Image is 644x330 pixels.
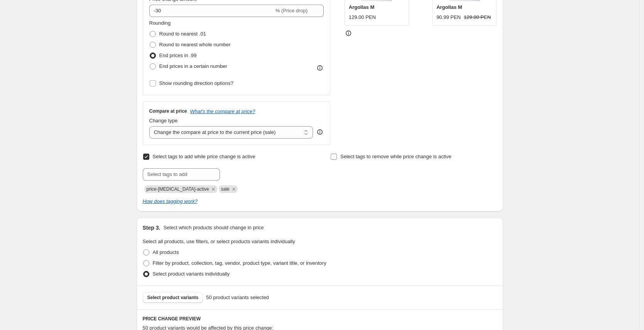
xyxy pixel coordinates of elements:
[147,186,209,192] span: price-change-job-active
[159,52,197,58] span: End prices in .99
[436,14,461,21] div: 90.99 PEN
[210,186,217,193] button: Remove price-change-job-active
[163,224,264,232] p: Select which products should change in price
[153,249,179,255] span: All products
[206,294,269,301] span: 50 product variants selected
[436,4,462,10] span: Argollas M
[143,168,220,181] input: Select tags to add
[149,118,178,124] span: Change type
[149,20,171,26] span: Rounding
[153,154,255,159] span: Select tags to add while price change is active
[149,108,187,114] h3: Compare at price
[143,239,295,244] span: Select all products, use filters, or select products variants individually
[159,31,206,37] span: Round to nearest .01
[221,186,230,192] span: sale
[159,63,227,69] span: End prices in a certain number
[143,292,203,303] button: Select product variants
[143,224,161,232] h2: Step 3.
[230,186,237,193] button: Remove sale
[147,294,199,301] span: Select product variants
[153,271,230,277] span: Select product variants individually
[349,14,376,21] div: 129.00 PEN
[159,42,231,47] span: Round to nearest whole number
[340,154,451,159] span: Select tags to remove while price change is active
[190,108,255,114] button: What's the compare at price?
[143,198,198,204] a: How does tagging work?
[349,4,374,10] span: Argollas M
[149,5,274,17] input: -15
[143,316,497,322] h6: PRICE CHANGE PREVIEW
[276,8,308,14] span: % (Price drop)
[464,14,491,21] strike: 129.00 PEN
[153,260,326,266] span: Filter by product, collection, tag, vendor, product type, variant title, or inventory
[316,128,324,136] div: help
[159,80,233,86] span: Show rounding direction options?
